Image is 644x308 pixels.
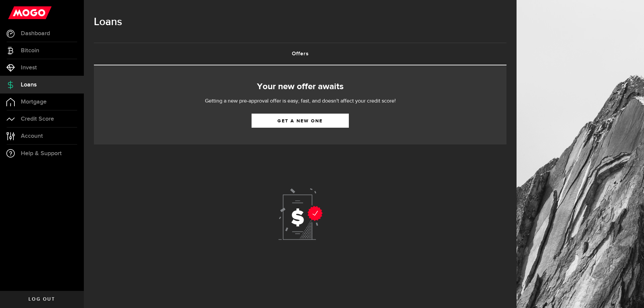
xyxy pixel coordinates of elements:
[94,43,506,65] ul: Tabs Navigation
[252,114,349,128] a: Get a new one
[21,65,37,71] span: Invest
[21,82,37,88] span: Loans
[94,13,506,31] h1: Loans
[616,280,644,308] iframe: LiveChat chat widget
[104,80,496,94] h2: Your new offer awaits
[29,297,55,302] span: Log out
[21,99,47,105] span: Mortgage
[184,97,416,105] p: Getting a new pre-approval offer is easy, fast, and doesn't affect your credit score!
[21,150,62,157] span: Help & Support
[21,116,54,122] span: Credit Score
[94,43,506,65] a: Offers
[21,30,50,37] span: Dashboard
[21,48,39,54] span: Bitcoin
[21,133,43,139] span: Account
